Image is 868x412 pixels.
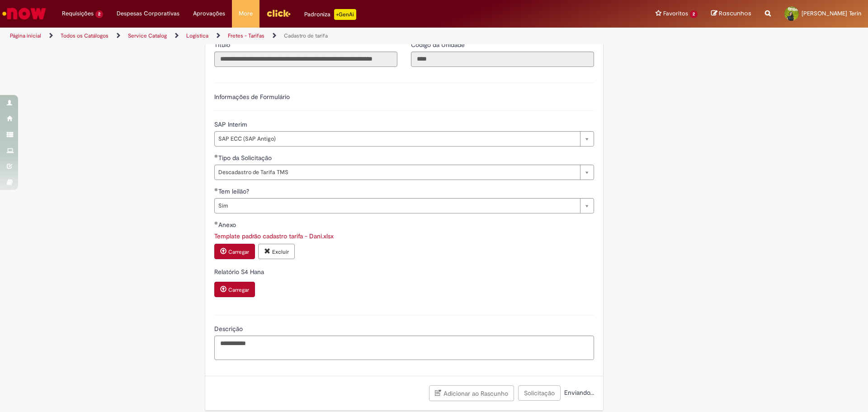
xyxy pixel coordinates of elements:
[218,221,238,229] span: Anexo
[304,9,356,20] div: Padroniza
[95,10,103,18] span: 2
[214,120,249,128] span: SAP Interim
[1,5,47,23] img: ServiceNow
[214,41,232,49] span: Somente leitura - Título
[186,32,208,39] a: Logistica
[218,132,576,146] span: SAP ECC (SAP Antigo)
[719,9,751,18] span: Rascunhos
[214,154,218,158] span: Obrigatório Preenchido
[218,165,576,180] span: Descadastro de Tarifa TMS
[802,9,861,17] span: [PERSON_NAME] Terin
[228,248,249,256] small: Carregar
[214,232,334,240] a: Download de Template padrão cadastro tarifa - Dani.xlsx
[214,52,397,67] input: Título
[272,248,289,256] small: Excluir
[214,40,232,49] label: Somente leitura - Título
[228,286,249,294] small: Carregar
[711,9,751,18] a: Rascunhos
[214,282,255,297] button: Carregar anexo de Relatório S4 Hana
[214,325,245,333] span: Descrição
[193,9,225,18] span: Aprovações
[258,244,295,259] button: Excluir anexo Template padrão cadastro tarifa - Dani.xlsx
[266,6,291,20] img: click_logo_yellow_360x200.png
[562,388,594,397] span: Enviando...
[218,154,274,162] span: Tipo da Solicitação
[7,28,572,44] ul: Trilhas de página
[214,244,255,259] button: Carregar anexo de Anexo Required
[214,93,290,101] label: Informações de Formulário
[214,268,266,276] span: Relatório S4 Hana
[117,9,179,18] span: Despesas Corporativas
[214,188,218,191] span: Obrigatório Preenchido
[228,32,264,39] a: Fretes - Tarifas
[334,9,356,20] p: +GenAi
[411,52,594,67] input: Código da Unidade
[663,9,688,18] span: Favoritos
[10,32,41,39] a: Página inicial
[214,336,594,360] textarea: Descrição
[218,187,251,195] span: Tem leilão?
[284,32,328,39] a: Cadastro de tarifa
[411,40,467,49] label: Somente leitura - Código da Unidade
[61,32,108,39] a: Todos os Catálogos
[214,221,218,225] span: Obrigatório Preenchido
[690,10,698,18] span: 2
[239,9,253,18] span: More
[62,9,94,18] span: Requisições
[218,199,576,213] span: Sim
[128,32,167,39] a: Service Catalog
[411,41,467,49] span: Somente leitura - Código da Unidade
